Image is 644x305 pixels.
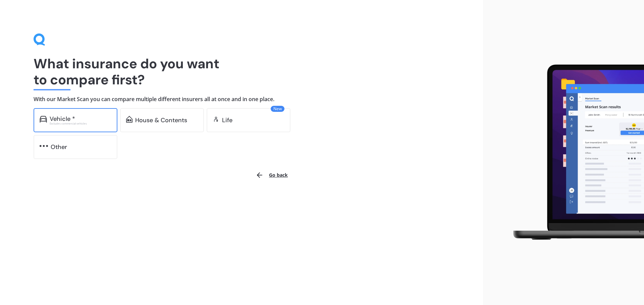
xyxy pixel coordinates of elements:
[34,56,449,88] h1: What insurance do you want to compare first?
[50,122,111,125] div: Excludes commercial vehicles
[222,117,232,124] div: Life
[503,61,644,245] img: laptop.webp
[50,116,75,122] div: Vehicle *
[34,96,449,103] h4: With our Market Scan you can compare multiple different insurers all at once and in one place.
[126,116,132,123] img: home-and-contents.b802091223b8502ef2dd.svg
[252,167,292,183] button: Go back
[213,116,219,123] img: life.f720d6a2d7cdcd3ad642.svg
[40,143,48,149] img: other.81dba5aafe580aa69f38.svg
[40,116,47,123] img: car.f15378c7a67c060ca3f3.svg
[135,117,187,124] div: House & Contents
[51,144,67,150] div: Other
[271,106,284,112] span: New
